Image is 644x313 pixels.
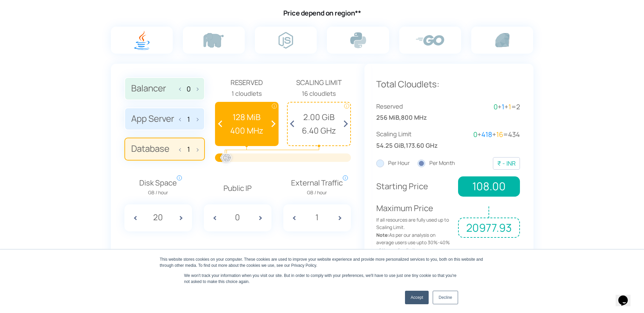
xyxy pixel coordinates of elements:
[376,129,448,150] div: ,
[376,232,389,238] strong: Note:
[497,159,516,168] div: ₹ - INR
[344,104,349,109] span: i
[376,102,448,111] span: Reserved
[458,176,520,197] span: 108.00
[204,182,271,194] p: Public IP
[219,124,275,137] span: 400 MHz
[405,291,429,304] a: Accept
[291,111,347,123] span: 2.00 GiB
[134,31,149,50] img: java
[616,286,637,306] iframe: chat widget
[516,102,520,111] span: 2
[350,32,366,48] img: python
[376,102,448,123] div: ,
[376,180,453,193] p: Starting Price
[287,89,351,98] div: 16 cloudlets
[183,115,194,123] input: App Server
[279,32,293,49] img: node
[139,177,177,197] span: Disk Space
[287,77,351,88] span: Scaling Limit
[376,159,410,168] label: Per Hour
[508,130,520,139] span: 434
[502,102,504,111] span: 1
[215,89,279,98] div: 1 cloudlets
[177,175,182,180] span: i
[495,33,509,47] img: ruby
[494,102,498,111] span: 0
[433,291,458,304] a: Decline
[183,145,194,153] input: Database
[376,129,448,139] span: Scaling Limit
[291,124,347,137] span: 6.40 GHz
[448,102,520,112] div: + + =
[376,113,399,122] span: 256 MiB
[401,113,427,122] span: 800 MHz
[139,189,177,196] span: GB / hour
[215,77,279,88] span: Reserved
[416,35,444,46] img: go
[219,111,275,123] span: 128 MiB
[376,202,453,254] p: Maximum Price
[376,77,520,91] p: Total Cloudlets:
[291,189,343,196] span: GB / hour
[496,130,503,139] span: 16
[343,175,348,180] span: i
[124,138,205,161] label: Database
[481,130,492,139] span: 418
[376,216,453,254] span: If all resources are fully used up to Scaling Limit. As per our analysis on average users use upt...
[448,129,520,140] div: + + =
[418,159,455,168] label: Per Month
[376,141,404,150] span: 54.25 GiB
[291,177,343,197] span: External Traffic
[458,218,520,238] span: 20977.93
[124,77,205,100] label: Balancer
[204,33,224,48] img: php
[184,273,460,285] p: We won't track your information when you visit our site. But in order to comply with your prefere...
[406,141,438,150] span: 173.60 GHz
[473,130,477,139] span: 0
[109,9,535,18] h4: Price depend on region**
[124,108,205,131] label: App Server
[508,102,511,111] span: 1
[272,104,277,109] span: i
[183,85,194,93] input: Balancer
[160,256,484,268] div: This website stores cookies on your computer. These cookies are used to improve your website expe...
